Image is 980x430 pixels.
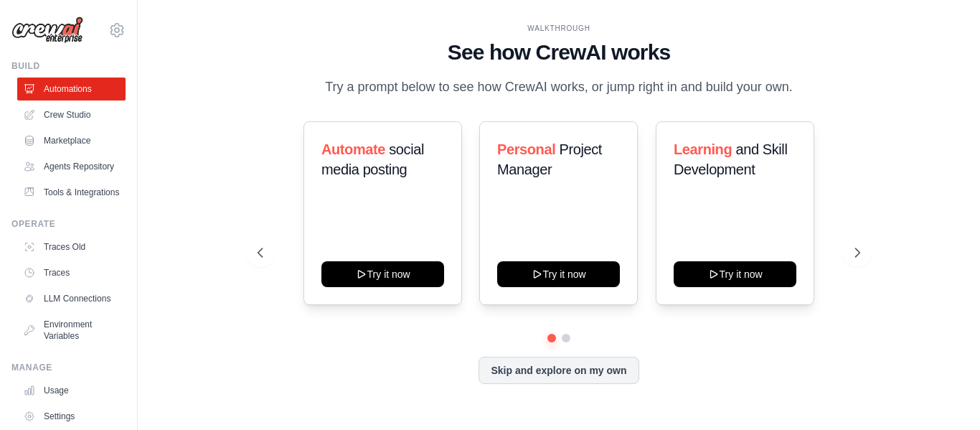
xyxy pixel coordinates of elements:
[17,181,126,204] a: Tools & Integrations
[17,405,126,428] a: Settings
[674,141,732,157] span: Learning
[497,261,620,287] button: Try it now
[674,261,796,287] button: Try it now
[11,60,126,72] div: Build
[321,141,385,157] span: Automate
[497,141,602,177] span: Project Manager
[258,23,860,34] div: WALKTHROUGH
[17,129,126,152] a: Marketplace
[321,261,444,287] button: Try it now
[17,155,126,178] a: Agents Repository
[479,357,639,384] button: Skip and explore on my own
[497,141,555,157] span: Personal
[321,141,424,177] span: social media posting
[17,103,126,126] a: Crew Studio
[674,141,787,177] span: and Skill Development
[908,361,980,430] iframe: Chat Widget
[17,313,126,347] a: Environment Variables
[11,17,83,44] img: Logo
[318,77,800,98] p: Try a prompt below to see how CrewAI works, or jump right in and build your own.
[258,39,860,65] h1: See how CrewAI works
[17,379,126,402] a: Usage
[17,261,126,284] a: Traces
[17,78,126,101] a: Automations
[11,218,126,230] div: Operate
[11,362,126,373] div: Manage
[17,287,126,310] a: LLM Connections
[17,235,126,258] a: Traces Old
